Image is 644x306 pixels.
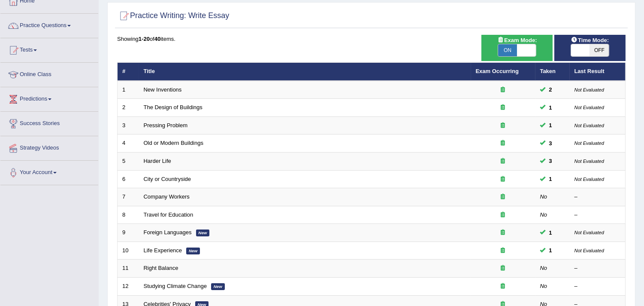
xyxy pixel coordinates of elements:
[144,86,182,93] a: New Inventions
[118,260,139,278] td: 11
[117,9,229,22] h2: Practice Writing: Write Essay
[574,87,604,92] small: Not Evaluated
[118,206,139,224] td: 8
[144,265,178,271] a: Right Balance
[118,81,139,99] td: 1
[476,86,531,94] div: Exam occurring question
[139,36,150,42] b: 1-20
[574,264,621,272] div: –
[144,193,190,200] a: Company Workers
[476,68,519,74] a: Exam Occurring
[476,175,531,184] div: Exam occurring question
[211,283,225,290] em: New
[590,44,609,56] span: OFF
[0,38,98,60] a: Tests
[574,230,604,235] small: Not Evaluated
[540,193,547,200] em: No
[546,174,556,184] span: You can still take this question
[144,247,182,254] a: Life Experience
[476,104,531,112] div: Exam occurring question
[535,63,570,81] th: Taken
[196,229,210,236] em: New
[476,229,531,237] div: Exam occurring question
[118,242,139,260] td: 10
[476,247,531,255] div: Exam occurring question
[481,35,553,61] div: Show exams occurring in exams
[546,103,556,112] span: You can still take this question
[144,176,191,182] a: City or Countryside
[118,224,139,242] td: 9
[574,282,621,291] div: –
[117,35,626,43] div: Showing of items.
[574,177,604,182] small: Not Evaluated
[476,157,531,165] div: Exam occurring question
[546,85,556,94] span: You can still take this question
[574,193,621,201] div: –
[574,105,604,110] small: Not Evaluated
[118,188,139,206] td: 7
[476,264,531,272] div: Exam occurring question
[546,228,556,237] span: You can still take this question
[570,63,626,81] th: Last Result
[144,122,188,129] a: Pressing Problem
[154,36,160,42] b: 40
[540,211,547,218] em: No
[118,170,139,188] td: 6
[494,36,540,45] span: Exam Mode:
[546,121,556,130] span: You can still take this question
[574,211,621,219] div: –
[0,112,98,133] a: Success Stories
[144,211,194,218] a: Travel for Education
[540,265,547,271] em: No
[568,36,612,45] span: Time Mode:
[574,248,604,253] small: Not Evaluated
[476,211,531,219] div: Exam occurring question
[574,123,604,128] small: Not Evaluated
[536,44,555,56] span: OFF
[144,104,203,110] a: The Design of Buildings
[118,99,139,117] td: 2
[118,63,139,81] th: #
[546,156,556,165] span: You can still take this question
[118,116,139,135] td: 3
[476,193,531,201] div: Exam occurring question
[574,141,604,146] small: Not Evaluated
[0,161,98,182] a: Your Account
[0,136,98,158] a: Strategy Videos
[118,135,139,153] td: 4
[144,283,207,289] a: Studying Climate Change
[0,87,98,109] a: Predictions
[540,283,547,289] em: No
[144,140,203,146] a: Old or Modern Buildings
[118,153,139,171] td: 5
[0,63,98,84] a: Online Class
[476,122,531,130] div: Exam occurring question
[476,139,531,147] div: Exam occurring question
[144,229,192,236] a: Foreign Languages
[139,63,471,81] th: Title
[144,158,171,164] a: Harder Life
[574,159,604,164] small: Not Evaluated
[0,14,98,35] a: Practice Questions
[476,282,531,291] div: Exam occurring question
[118,277,139,295] td: 12
[186,248,200,254] em: New
[546,246,556,255] span: You can still take this question
[546,139,556,148] span: You can still take this question
[498,44,517,56] span: ON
